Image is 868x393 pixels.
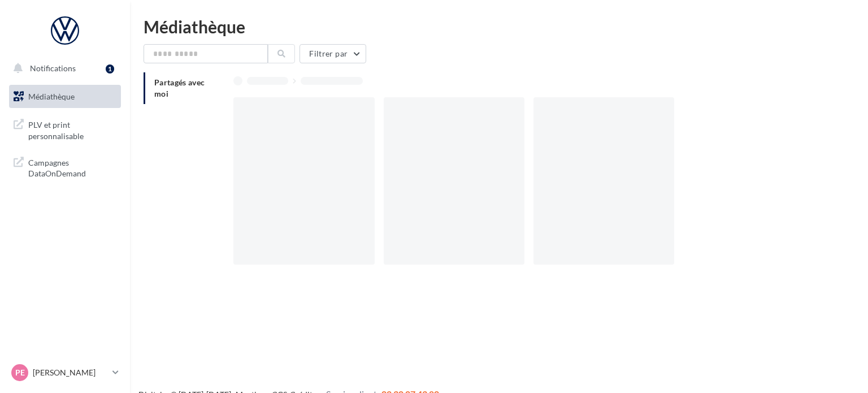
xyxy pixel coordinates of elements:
p: [PERSON_NAME] [33,367,108,378]
a: Campagnes DataOnDemand [7,150,123,184]
button: Notifications 1 [7,57,119,80]
button: Filtrer par [300,44,366,63]
span: Médiathèque [28,92,75,101]
a: PE [PERSON_NAME] [9,362,121,383]
span: PE [15,367,25,378]
span: Notifications [30,63,76,73]
span: Partagés avec moi [154,77,205,98]
span: PLV et print personnalisable [28,117,116,141]
span: Campagnes DataOnDemand [28,155,116,179]
div: 1 [106,64,114,74]
a: PLV et print personnalisable [7,113,123,146]
a: Médiathèque [7,85,123,109]
div: Médiathèque [144,18,854,35]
